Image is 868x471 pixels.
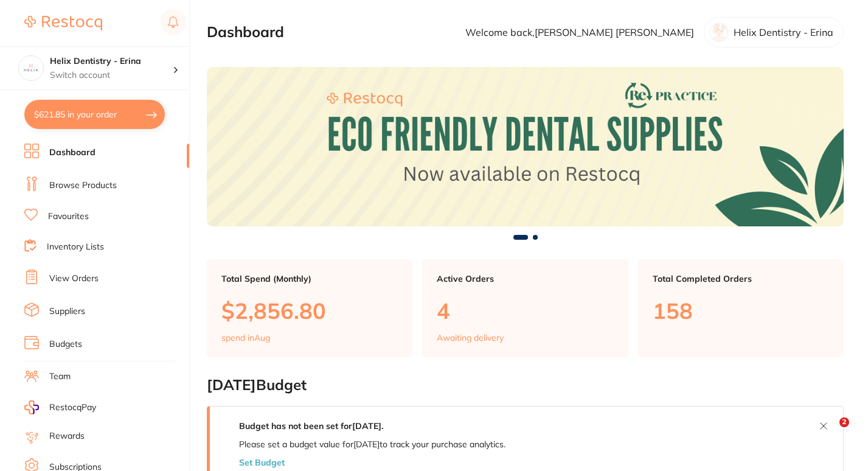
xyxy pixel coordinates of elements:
[49,305,85,318] a: Suppliers
[437,333,504,343] p: Awaiting delivery
[24,400,39,414] img: RestocqPay
[638,259,844,358] a: Total Completed Orders158
[653,274,829,284] p: Total Completed Orders
[207,259,412,358] a: Total Spend (Monthly)$2,856.80spend inAug
[207,67,844,226] img: Dashboard
[422,259,628,358] a: Active Orders4Awaiting delivery
[239,439,505,449] p: Please set a budget value for [DATE] to track your purchase analytics.
[814,417,844,447] iframe: Intercom live chat
[48,211,89,223] a: Favourites
[49,273,99,285] a: View Orders
[839,417,849,427] span: 2
[49,402,96,414] span: RestocqPay
[47,241,104,253] a: Inventory Lists
[24,100,165,129] button: $621.85 in your order
[50,55,173,68] h4: Helix Dentistry - Erina
[49,147,95,159] a: Dashboard
[24,400,96,414] a: RestocqPay
[24,9,102,37] a: Restocq Logo
[49,338,82,351] a: Budgets
[437,298,613,323] p: 4
[221,274,398,284] p: Total Spend (Monthly)
[19,56,43,80] img: Helix Dentistry - Erina
[465,27,694,38] p: Welcome back, [PERSON_NAME] [PERSON_NAME]
[49,430,85,442] a: Rewards
[49,371,71,383] a: Team
[221,333,270,343] p: spend in Aug
[653,298,829,323] p: 158
[239,420,383,431] strong: Budget has not been set for [DATE] .
[239,458,285,467] button: Set Budget
[207,377,844,394] h2: [DATE] Budget
[734,27,833,38] p: Helix Dentistry - Erina
[437,274,613,284] p: Active Orders
[207,24,284,41] h2: Dashboard
[49,180,117,192] a: Browse Products
[24,16,102,30] img: Restocq Logo
[221,298,398,323] p: $2,856.80
[50,69,173,82] p: Switch account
